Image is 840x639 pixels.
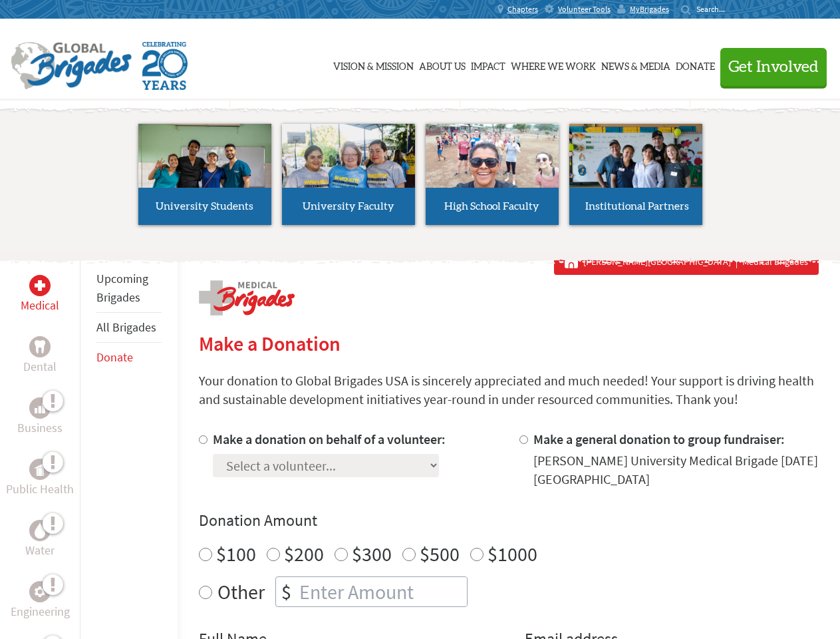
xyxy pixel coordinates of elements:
[11,581,70,621] a: EngineeringEngineering
[507,4,538,15] span: Chapters
[676,31,715,98] a: Donate
[29,275,51,296] div: Medical
[420,541,460,566] label: $500
[138,124,271,225] a: University Students
[96,271,148,305] a: Upcoming Brigades
[23,336,57,376] a: DentalDental
[35,280,45,291] img: Medical
[11,602,70,621] p: Engineering
[216,541,256,566] label: $100
[720,48,827,86] button: Get Involved
[488,541,537,566] label: $1000
[35,586,45,597] img: Engineering
[444,201,539,212] span: High School Faculty
[558,4,611,15] span: Volunteer Tools
[199,331,819,355] h2: Make a Donation
[29,336,51,357] div: Dental
[96,313,162,343] li: All Brigades
[29,520,51,541] div: Water
[303,201,394,212] span: University Faculty
[138,124,271,212] img: menu_brigades_submenu_1.jpg
[17,419,63,437] p: Business
[199,280,295,316] img: logo-medical.png
[569,124,702,212] img: menu_brigades_submenu_4.jpg
[630,4,669,15] span: MyBrigades
[35,523,45,538] img: Water
[142,42,188,90] img: Global Brigades Celebrating 20 Years
[199,510,819,531] h4: Donation Amount
[35,463,45,476] img: Public Health
[11,42,132,90] img: Global Brigades Logo
[35,403,45,413] img: Business
[601,31,670,98] a: News & Media
[96,319,156,335] a: All Brigades
[21,275,59,315] a: MedicalMedical
[569,124,702,225] a: Institutional Partners
[23,357,57,376] p: Dental
[282,124,415,213] img: menu_brigades_submenu_2.jpg
[96,349,133,365] a: Donate
[6,480,74,499] p: Public Health
[352,541,392,566] label: $300
[25,520,55,560] a: WaterWater
[426,124,559,188] img: menu_brigades_submenu_3.jpg
[217,576,265,607] label: Other
[29,397,51,419] div: Business
[696,4,734,14] input: Search...
[585,201,689,212] span: Institutional Partners
[282,124,415,225] a: University Faculty
[96,343,162,372] li: Donate
[511,31,596,98] a: Where We Work
[297,577,467,606] input: Enter Amount
[17,397,63,437] a: BusinessBusiness
[276,577,297,606] div: $
[426,124,559,225] a: High School Faculty
[471,31,505,98] a: Impact
[533,431,785,447] label: Make a general donation to group fundraiser:
[419,31,466,98] a: About Us
[21,296,59,315] p: Medical
[156,201,253,212] span: University Students
[25,541,55,560] p: Water
[284,541,324,566] label: $200
[6,459,74,499] a: Public HealthPublic Health
[96,264,162,313] li: Upcoming Brigades
[199,371,819,409] p: Your donation to Global Brigades USA is sincerely appreciated and much needed! Your support is dr...
[29,581,51,602] div: Engineering
[333,31,414,98] a: Vision & Mission
[35,340,45,353] img: Dental
[533,451,819,489] div: [PERSON_NAME] University Medical Brigade [DATE] [GEOGRAPHIC_DATA]
[728,59,819,75] span: Get Involved
[29,459,51,480] div: Public Health
[213,431,446,447] label: Make a donation on behalf of a volunteer:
